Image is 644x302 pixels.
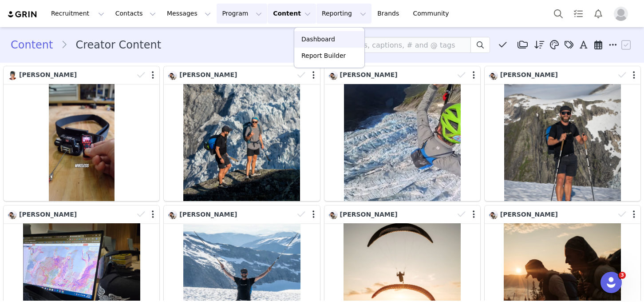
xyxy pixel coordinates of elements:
button: Profile [608,7,637,21]
span: [PERSON_NAME] [19,211,77,218]
button: Contacts [110,4,161,24]
input: Search labels, captions, # and @ tags [316,37,471,53]
span: [PERSON_NAME] [340,71,398,78]
a: Community [408,4,458,24]
img: 237c6dde-e033-475a-ad80-33664fc363f4.jpg [8,71,17,80]
span: [PERSON_NAME] [500,71,558,78]
img: 305c7190-0426-4c7e-aa8e-707faa8643bb--s.jpg [168,210,177,219]
span: [PERSON_NAME] [179,71,237,78]
button: Program [217,4,267,24]
a: Brands [372,4,407,24]
button: Messages [162,4,216,24]
img: placeholder-profile.jpg [614,7,628,21]
button: Reporting [316,4,371,24]
button: Content [268,4,316,24]
iframe: Intercom live chat [601,272,622,293]
button: Recruitment [46,4,110,24]
span: [PERSON_NAME] [19,71,77,78]
a: Content [11,37,61,53]
img: grin logo [7,10,38,19]
img: 305c7190-0426-4c7e-aa8e-707faa8643bb--s.jpg [8,210,17,219]
img: 305c7190-0426-4c7e-aa8e-707faa8643bb--s.jpg [329,71,338,80]
button: Search [549,4,568,24]
button: Notifications [589,4,608,24]
a: Tasks [569,4,588,24]
span: [PERSON_NAME] [340,211,398,218]
span: 3 [619,272,626,279]
img: 305c7190-0426-4c7e-aa8e-707faa8643bb--s.jpg [489,71,498,80]
span: [PERSON_NAME] [179,211,237,218]
img: 305c7190-0426-4c7e-aa8e-707faa8643bb--s.jpg [489,210,498,219]
span: [PERSON_NAME] [500,211,558,218]
img: 305c7190-0426-4c7e-aa8e-707faa8643bb--s.jpg [329,210,338,219]
img: 305c7190-0426-4c7e-aa8e-707faa8643bb--s.jpg [168,71,177,80]
p: Report Builder [301,51,346,60]
p: Dashboard [301,35,335,44]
